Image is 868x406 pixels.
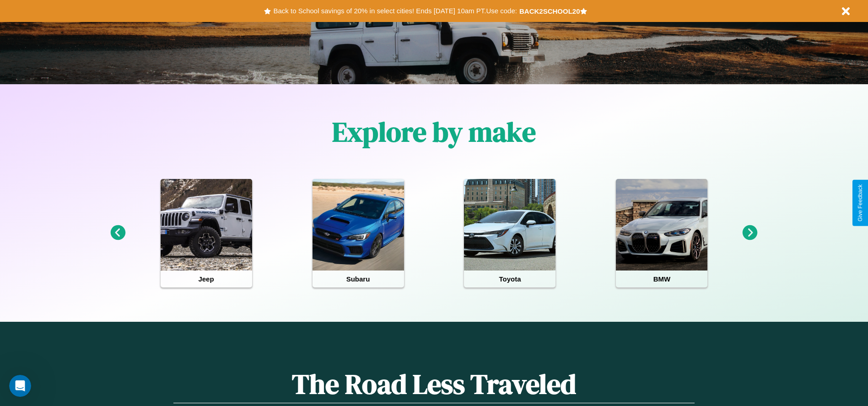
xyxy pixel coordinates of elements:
h1: The Road Less Traveled [173,365,694,403]
h4: BMW [616,271,707,287]
h4: Jeep [161,271,252,287]
button: Back to School savings of 20% in select cities! Ends [DATE] 10am PT.Use code: [271,5,519,17]
b: BACK2SCHOOL20 [519,7,580,15]
div: Give Feedback [857,184,863,222]
h4: Subaru [313,271,404,287]
h4: Toyota [464,271,555,287]
h1: Explore by make [332,113,536,151]
iframe: Intercom live chat [9,375,31,397]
